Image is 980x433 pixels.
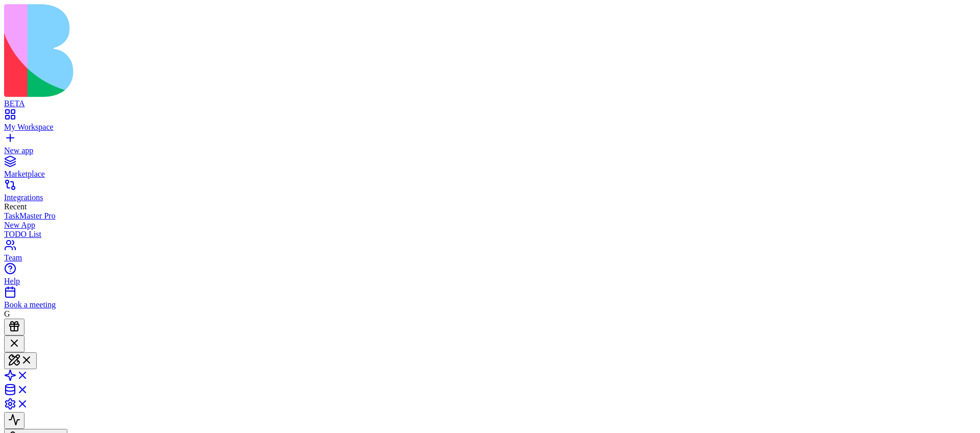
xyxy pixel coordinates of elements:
a: TaskMaster Pro [4,211,976,221]
div: My Workspace [4,123,976,132]
a: New App [4,221,976,230]
a: Integrations [4,184,976,202]
a: New app [4,137,976,155]
span: Recent [4,202,27,211]
div: New app [4,146,976,155]
div: BETA [4,99,976,108]
span: G [4,309,10,318]
div: Integrations [4,193,976,202]
a: TODO List [4,230,976,239]
a: Book a meeting [4,291,976,309]
div: Marketplace [4,170,976,179]
img: logo [4,4,414,97]
a: Marketplace [4,160,976,179]
div: Help [4,277,976,286]
a: BETA [4,90,976,108]
a: Help [4,268,976,286]
a: Team [4,244,976,262]
div: Book a meeting [4,300,976,309]
div: Team [4,253,976,262]
a: My Workspace [4,113,976,132]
